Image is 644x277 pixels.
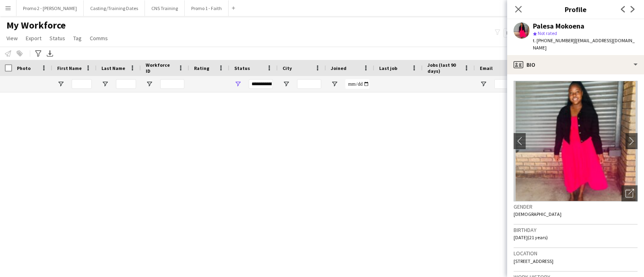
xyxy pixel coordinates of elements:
[379,65,397,71] span: Last job
[84,0,145,16] button: Casting/Training Dates
[514,211,561,217] span: [DEMOGRAPHIC_DATA]
[160,79,184,89] input: Workforce ID Filter Input
[145,0,185,16] button: CNS Training
[533,37,575,43] span: t. [PHONE_NUMBER]
[621,185,638,201] div: Open photos pop-in
[331,65,347,71] span: Joined
[90,35,108,42] span: Comms
[514,258,553,264] span: [STREET_ADDRESS]
[6,19,66,31] span: My Workforce
[26,35,41,42] span: Export
[6,35,18,42] span: View
[57,65,82,71] span: First Name
[234,65,250,71] span: Status
[185,0,229,16] button: Promo 1 - Faith
[46,33,68,43] a: Status
[494,79,631,89] input: Email Filter Input
[50,35,65,42] span: Status
[480,65,493,71] span: Email
[514,203,638,210] h3: Gender
[57,80,64,88] button: Open Filter Menu
[345,79,369,89] input: Joined Filter Input
[146,62,175,74] span: Workforce ID
[514,234,548,240] span: [DATE] (21 years)
[116,79,136,89] input: Last Name Filter Input
[504,28,544,38] button: Everyone7,159
[533,37,635,51] span: | [EMAIL_ADDRESS][DOMAIN_NAME]
[533,23,584,30] div: Palesa Mokoena
[331,80,338,88] button: Open Filter Menu
[72,79,92,89] input: First Name Filter Input
[514,81,638,201] img: Crew avatar or photo
[283,80,290,88] button: Open Filter Menu
[514,226,638,234] h3: Birthday
[17,65,31,71] span: Photo
[194,65,209,71] span: Rating
[283,65,292,71] span: City
[70,33,85,43] a: Tag
[507,4,644,14] h3: Profile
[507,55,644,74] div: Bio
[234,80,242,88] button: Open Filter Menu
[101,80,109,88] button: Open Filter Menu
[297,79,321,89] input: City Filter Input
[87,33,111,43] a: Comms
[73,35,82,42] span: Tag
[427,62,460,74] span: Jobs (last 90 days)
[45,49,55,58] app-action-btn: Export XLSX
[3,33,21,43] a: View
[538,30,557,36] span: Not rated
[514,250,638,257] h3: Location
[33,49,43,58] app-action-btn: Advanced filters
[23,33,45,43] a: Export
[146,80,153,88] button: Open Filter Menu
[17,0,84,16] button: Promo 2 - [PERSON_NAME]
[101,65,125,71] span: Last Name
[480,80,487,88] button: Open Filter Menu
